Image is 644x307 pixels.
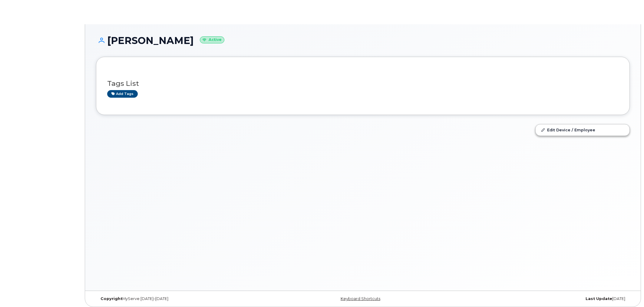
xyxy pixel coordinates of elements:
[341,296,380,301] a: Keyboard Shortcuts
[96,35,630,46] h1: [PERSON_NAME]
[101,296,122,301] strong: Copyright
[536,124,629,135] a: Edit Device / Employee
[96,296,274,301] div: MyServe [DATE]–[DATE]
[200,36,224,43] small: Active
[107,90,138,98] a: Add tags
[107,80,619,87] h3: Tags List
[452,296,630,301] div: [DATE]
[586,296,612,301] strong: Last Update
